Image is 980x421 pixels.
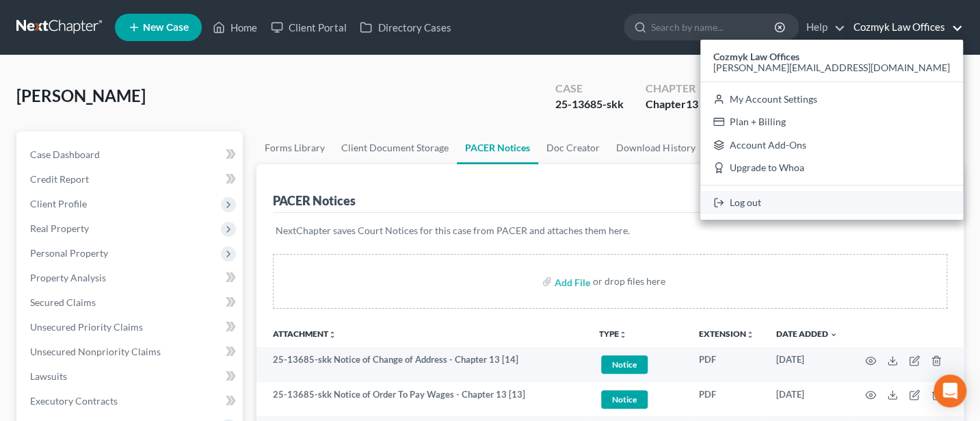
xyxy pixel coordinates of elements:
[256,131,333,164] a: Forms Library
[713,62,950,73] span: [PERSON_NAME][EMAIL_ADDRESS][DOMAIN_NAME]
[646,81,698,97] div: Chapter
[19,167,243,192] a: Credit Report
[273,192,356,209] div: PACER Notices
[599,388,677,411] a: Notice
[30,321,143,333] span: Unsecured Priority Claims
[713,51,799,62] strong: Cozmyk Law Offices
[746,331,754,339] i: unfold_more
[700,133,963,157] a: Account Add-Ons
[686,97,698,110] span: 13
[16,86,146,105] span: [PERSON_NAME]
[30,370,67,382] span: Lawsuits
[765,347,849,382] td: [DATE]
[30,149,100,160] span: Case Dashboard
[256,382,588,417] td: 25-13685-skk Notice of Order To Pay Wages - Chapter 13 [13]
[19,389,243,413] a: Executory Contracts
[599,330,627,339] button: TYPEunfold_more
[619,331,627,339] i: unfold_more
[328,331,336,339] i: unfold_more
[538,131,608,164] a: Doc Creator
[264,15,353,40] a: Client Portal
[699,329,754,339] a: Extensionunfold_more
[30,395,118,407] span: Executory Contracts
[19,290,243,315] a: Secured Claims
[601,390,648,409] span: Notice
[646,97,698,112] div: Chapter
[555,81,624,97] div: Case
[933,374,966,407] div: Open Intercom Messenger
[333,131,457,164] a: Client Document Storage
[19,364,243,389] a: Lawsuits
[765,382,849,417] td: [DATE]
[700,191,963,214] a: Log out
[700,88,963,111] a: My Account Settings
[19,142,243,167] a: Case Dashboard
[353,15,458,40] a: Directory Cases
[688,382,765,417] td: PDF
[700,40,963,220] div: Cozmyk Law Offices
[256,347,588,382] td: 25-13685-skk Notice of Change of Address - Chapter 13 [14]
[19,266,243,290] a: Property Analysis
[830,331,838,339] i: expand_more
[555,97,624,112] div: 25-13685-skk
[688,347,765,382] td: PDF
[19,340,243,364] a: Unsecured Nonpriority Claims
[30,173,89,185] span: Credit Report
[30,222,89,234] span: Real Property
[30,272,106,283] span: Property Analysis
[847,15,963,40] a: Cozmyk Law Offices
[599,353,677,376] a: Notice
[143,23,189,33] span: New Case
[776,329,838,339] a: Date Added expand_more
[30,296,96,308] span: Secured Claims
[799,15,845,40] a: Help
[273,329,336,339] a: Attachmentunfold_more
[700,157,963,180] a: Upgrade to Whoa
[19,315,243,340] a: Unsecured Priority Claims
[457,131,538,164] a: PACER Notices
[593,275,665,288] div: or drop files here
[601,355,648,374] span: Notice
[30,346,161,357] span: Unsecured Nonpriority Claims
[651,14,776,40] input: Search by name...
[608,131,703,164] a: Download History
[700,110,963,133] a: Plan + Billing
[276,224,944,238] p: NextChapter saves Court Notices for this case from PACER and attaches them here.
[30,247,108,259] span: Personal Property
[206,15,264,40] a: Home
[30,198,87,209] span: Client Profile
